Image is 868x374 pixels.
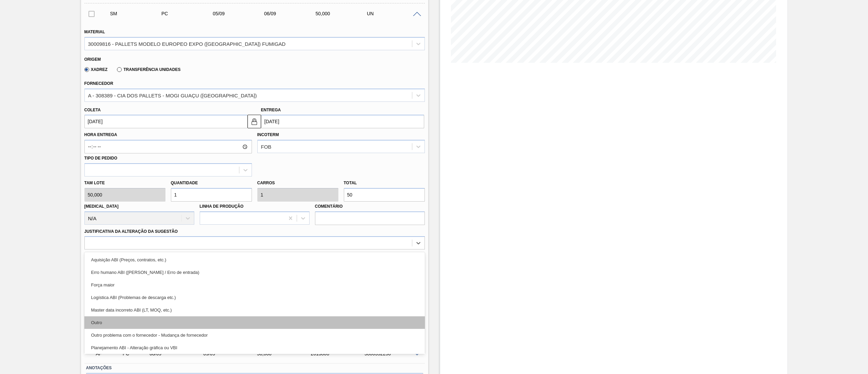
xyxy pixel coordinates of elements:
[84,279,425,291] div: Força maior
[257,132,279,137] label: Incoterm
[84,291,425,304] div: Logística ABI (Problemas de descarga etc.)
[248,115,261,128] button: locked
[84,115,248,128] input: dd/mm/yyyy
[84,81,113,86] label: Fornecedor
[88,92,257,98] div: A - 308389 - CIA DOS PALLETS - MOGI GUAÇU ([GEOGRAPHIC_DATA])
[84,108,101,112] label: Coleta
[84,341,425,354] div: Planejamento ABI - Alteração gráfica ou VBI
[257,181,275,185] label: Carros
[84,304,425,316] div: Master data incorreto ABI (LT, MOQ, etc.)
[84,229,178,234] label: Justificativa da Alteração da Sugestão
[84,204,119,209] label: [MEDICAL_DATA]
[84,30,105,34] label: Material
[250,117,258,126] img: locked
[84,130,252,140] label: Hora Entrega
[84,178,165,188] label: Tam lote
[211,11,270,16] div: 05/09/2025
[315,202,425,211] label: Comentário
[84,316,425,329] div: Outro
[84,266,425,279] div: Erro humano ABI ([PERSON_NAME] / Erro de entrada)
[88,41,286,46] div: 30009816 - PALLETS MODELO EUROPEO EXPO ([GEOGRAPHIC_DATA]) FUMIGAD
[344,181,357,185] label: Total
[261,144,272,150] div: FOB
[84,251,425,261] label: Observações
[117,67,180,72] label: Transferência Unidades
[84,254,425,266] div: Aquisição ABI (Preços, contratos, etc.)
[86,363,423,373] label: Anotações
[200,204,244,209] label: Linha de Produção
[261,115,424,128] input: dd/mm/yyyy
[84,57,101,62] label: Origem
[84,156,117,161] label: Tipo de pedido
[160,11,218,16] div: Pedido de Compra
[365,11,424,16] div: UN
[314,11,372,16] div: 50,000
[108,11,167,16] div: Sugestão Manual
[84,67,108,72] label: Xadrez
[262,11,321,16] div: 06/09/2025
[261,108,281,112] label: Entrega
[84,329,425,341] div: Outro problema com o fornecedor - Mudança de fornecedor
[171,181,198,185] label: Quantidade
